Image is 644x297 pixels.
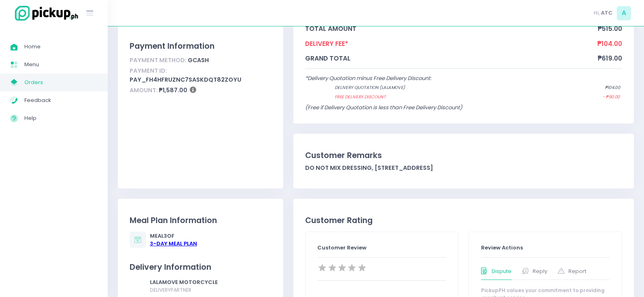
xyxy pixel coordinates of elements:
div: Delivery Information [130,261,271,273]
span: Payment ID: [130,67,167,75]
span: ₱104.00 [597,39,622,48]
span: Delivery quotation (lalamove) [335,85,573,91]
div: Meal 3 of [150,232,197,248]
span: grand total [305,54,598,63]
span: *Delivery Quotation minus Free Delivery Discount: [305,74,432,82]
span: delivery partner [150,286,191,293]
span: Amount: [130,86,158,94]
span: total amount [305,24,598,33]
span: ₱619.00 [598,54,622,63]
span: Free Delivery Discount [335,94,571,100]
span: Review Actions [481,244,523,251]
span: - ₱90.00 [603,94,620,100]
div: Meal Plan Information [130,215,271,226]
img: logo [10,4,79,22]
span: (Free if Delivery Quotation is less than Free Delivery Discount) [305,104,462,111]
span: ATC [601,9,613,17]
span: Menu [24,59,98,70]
span: Reply [533,267,547,275]
div: pay_fh4HFRUZnC7saskDQT82zoYu [130,66,271,85]
div: gcash [130,55,271,66]
span: Delivery Fee* [305,39,597,48]
span: Orders [24,77,98,88]
div: ₱1,587.00 [130,85,271,96]
span: ₱515.00 [598,24,622,33]
span: Help [24,113,98,124]
div: LALAMOVE MOTORCYCLE [150,278,224,294]
div: Customer Remarks [305,150,622,161]
span: Hi, [594,9,600,17]
span: Dispute [492,267,512,275]
span: Report [568,267,586,275]
span: Home [24,41,98,52]
div: Payment Information [130,40,271,52]
div: 3 -Day Meal Plan [150,240,197,248]
span: ₱104.00 [605,85,620,91]
div: do not mix dressing, [STREET_ADDRESS] [305,164,622,172]
span: A [617,6,631,20]
span: Payment Method: [130,56,186,64]
span: Customer Review [317,244,366,251]
div: Customer Rating [305,215,622,226]
span: Feedback [24,95,98,106]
